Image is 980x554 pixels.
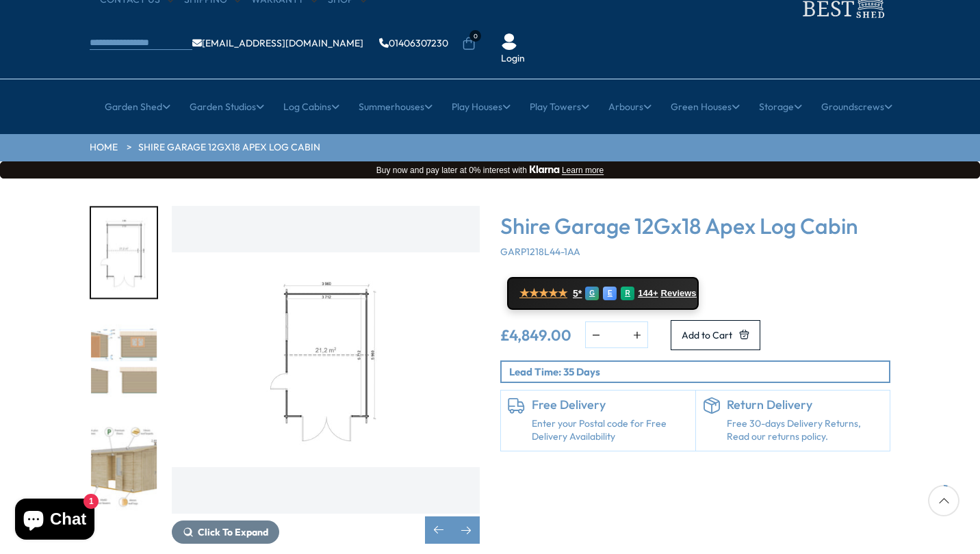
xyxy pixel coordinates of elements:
[90,420,158,514] div: 4 / 10
[638,288,658,299] span: 144+
[759,90,802,124] a: Storage
[682,330,732,340] span: Add to Cart
[507,277,699,310] a: ★★★★★ 5* G E R 144+ Reviews
[519,287,567,300] span: ★★★★★
[532,397,688,412] h6: Free Delivery
[283,90,339,124] a: Log Cabins
[11,499,99,543] inbox-online-store-chat: Shopify online store chat
[425,516,452,544] div: Previous slide
[821,90,892,124] a: Groundscrews
[379,38,448,48] a: 01406307230
[530,90,589,124] a: Play Towers
[91,315,157,406] img: Garage4x6-2_5S31919-elevations_47934137-42b8-4b7f-b1bf-25d43d0debdf_200x200.jpg
[172,520,279,544] button: Click To Expand
[671,320,760,350] button: Add to Cart
[603,287,617,300] div: E
[190,90,264,124] a: Garden Studios
[105,90,170,124] a: Garden Shed
[90,141,118,155] a: HOME
[90,313,158,407] div: 3 / 10
[501,34,517,50] img: User Icon
[621,287,634,300] div: R
[532,417,688,444] a: Enter your Postal code for Free Delivery Availability
[501,52,525,66] a: Login
[452,90,511,124] a: Play Houses
[469,30,481,42] span: 0
[91,421,157,512] img: Garage4x6-2_5S31919-specification_06a8a5c6-4252-459a-a91e-5331165b00c0_200x200.jpg
[671,90,740,124] a: Green Houses
[172,206,480,544] div: 2 / 10
[91,207,157,298] img: Garage4x6-2_5S31919-2dplan_52fec042-6ad1-4d90-94b3-91204e917b4b_200x200.jpg
[359,90,433,124] a: Summerhouses
[727,397,884,412] h6: Return Delivery
[585,287,599,300] div: G
[138,141,320,155] a: Shire Garage 12Gx18 Apex Log Cabin
[608,90,652,124] a: Arbours
[192,38,363,48] a: [EMAIL_ADDRESS][DOMAIN_NAME]
[727,417,884,444] p: Free 30-days Delivery Returns, Read our returns policy.
[172,206,480,514] img: Shire Garage 12Gx18 Apex Log Cabin - Best Shed
[509,365,889,379] p: Lead Time: 35 Days
[198,526,268,538] span: Click To Expand
[452,516,480,544] div: Next slide
[90,206,158,300] div: 2 / 10
[500,246,580,258] span: GARP1218L44-1AA
[500,328,571,343] ins: £4,849.00
[661,288,697,299] span: Reviews
[462,37,476,51] a: 0
[500,213,890,239] h3: Shire Garage 12Gx18 Apex Log Cabin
